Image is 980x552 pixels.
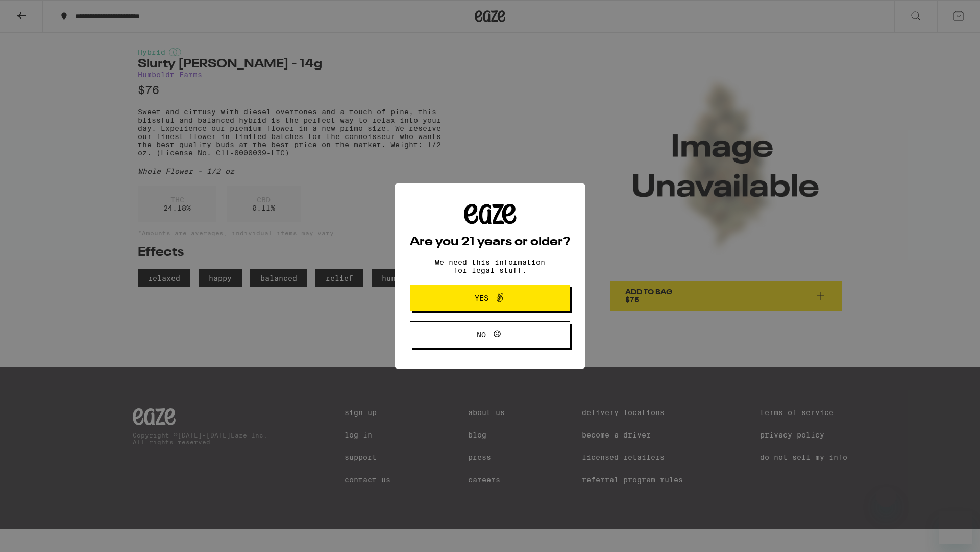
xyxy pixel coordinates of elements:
button: Yes [410,285,570,311]
p: We need this information for legal stuff. [426,258,554,274]
iframe: Close message [876,487,896,507]
h2: Are you 21 years or older? [410,236,570,248]
button: No [410,321,570,348]
iframe: Button to launch messaging window [939,511,972,544]
span: No [477,331,486,338]
span: Yes [475,294,488,302]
